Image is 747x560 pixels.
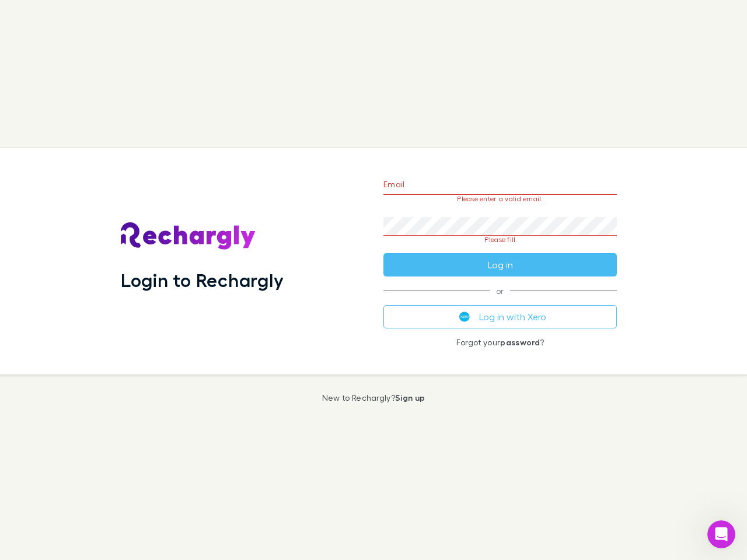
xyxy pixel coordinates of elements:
[383,236,617,244] p: Please fill
[500,337,540,347] a: password
[707,520,735,548] iframe: Intercom live chat
[322,393,425,402] p: New to Rechargly?
[383,290,617,291] span: or
[121,269,284,291] h1: Login to Rechargly
[395,393,425,402] a: Sign up
[121,222,256,250] img: Rechargly's Logo
[383,253,617,276] button: Log in
[383,195,617,203] p: Please enter a valid email.
[383,305,617,328] button: Log in with Xero
[459,311,470,322] img: Xero's logo
[383,338,617,347] p: Forgot your ?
